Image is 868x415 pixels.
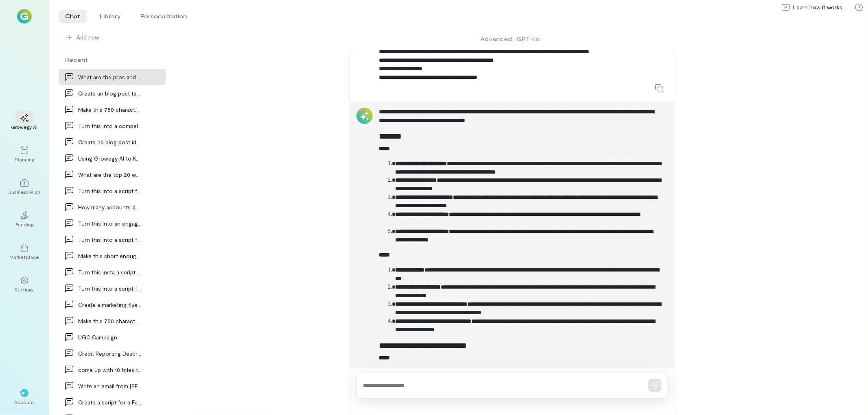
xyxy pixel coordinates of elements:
div: Growegy AI [11,124,38,130]
div: Turn this into a script for a facebook reel: Wha… [78,284,142,293]
div: UGC Campaign [78,333,142,341]
div: Business Plan [9,189,40,195]
a: Funding [10,205,39,234]
div: Recent [59,55,166,64]
span: Learn how it works [793,3,842,11]
div: Make this short enough for a quarter page flyer:… [78,252,142,260]
a: Marketplace [10,237,39,267]
a: Planning [10,140,39,169]
div: What are the top 20 ways small business owners ca… [78,170,142,179]
div: Create a script for a Facebook Reel. Make the sc… [78,398,142,406]
div: Create a marketing flyer for the company Re-Leash… [78,300,142,309]
div: Turn this into a script for a facebook reel: Cur… [78,187,142,195]
div: Marketplace [10,254,39,260]
div: Credit Reporting Descrepancies [78,349,142,358]
li: Chat [59,10,87,23]
div: Turn this into a compelling Reel script targeting… [78,122,142,130]
div: Turn this into an engaging script for a social me… [78,219,142,228]
div: What are the pros and cons of a net 30 vs a tradi… [78,73,142,81]
a: Growegy AI [10,107,39,137]
div: Funding [15,221,33,228]
div: Settings [15,286,34,293]
div: Turn this insta a script for an instagram reel:… [78,268,142,276]
div: Using Growegy AI to Keep You Moving [78,154,142,163]
li: Personalization [134,10,193,23]
div: Make this 750 characters or less: Paying Before… [78,317,142,325]
div: How many accounts do I need to build a business c… [78,203,142,211]
a: Business Plan [10,172,39,202]
div: Create 20 blog post ideas for Growegy, Inc. (Grow… [78,138,142,146]
span: Add new [77,33,99,41]
div: come up with 10 titles that say: Journey Towards… [78,365,142,374]
li: Library [93,10,127,23]
a: Settings [10,270,39,299]
div: Make this 750 characters or less without missing… [78,105,142,114]
div: Turn this into a script for an Instagram Reel: W… [78,235,142,244]
div: Account [15,399,35,405]
div: Create an blog post targeting Small Business Owne… [78,89,142,98]
div: Write an email from [PERSON_NAME] Twist, Customer Success… [78,382,142,390]
div: Planning [15,156,34,163]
